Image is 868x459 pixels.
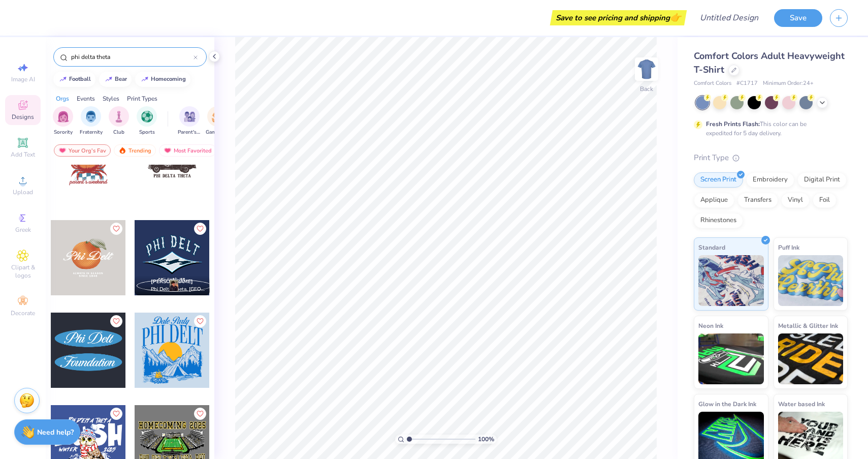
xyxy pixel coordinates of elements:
[478,435,494,444] span: 100 %
[797,172,847,188] div: Digital Print
[53,106,73,136] button: filter button
[706,119,831,138] div: This color can be expedited for 5 day delivery.
[553,10,684,25] div: Save to see pricing and shipping
[80,106,103,136] button: filter button
[12,113,34,121] span: Designs
[11,75,35,83] span: Image AI
[737,193,778,208] div: Transfers
[670,11,681,23] span: 👉
[137,106,157,136] div: filter for Sports
[206,129,229,136] span: Game Day
[118,147,126,154] img: trending.gif
[56,94,69,103] div: Orgs
[694,213,743,228] div: Rhinestones
[15,226,31,234] span: Greek
[127,94,157,103] div: Print Types
[813,193,837,208] div: Foil
[778,320,838,331] span: Metallic & Glitter Ink
[114,144,156,157] div: Trending
[70,52,194,62] input: Try "Alpha"
[212,111,223,123] img: Game Day Image
[80,106,103,136] div: filter for Fraternity
[77,94,95,103] div: Events
[99,72,132,87] button: bear
[59,76,67,82] img: trend_line.gif
[5,263,41,280] span: Clipart & logos
[206,106,229,136] button: filter button
[103,94,119,103] div: Styles
[113,111,124,123] img: Club Image
[141,76,149,82] img: trend_line.gif
[692,8,766,28] input: Untitled Design
[694,172,743,188] div: Screen Print
[194,408,206,420] button: Like
[774,9,822,27] button: Save
[694,152,848,164] div: Print Type
[184,111,196,123] img: Parent's Weekend Image
[698,242,725,253] span: Standard
[137,106,157,136] button: filter button
[640,84,653,94] div: Back
[194,223,206,235] button: Like
[109,106,129,136] div: filter for Club
[80,129,103,136] span: Fraternity
[159,144,216,157] div: Most Favorited
[694,193,734,208] div: Applique
[58,147,67,154] img: most_fav.gif
[778,255,844,306] img: Puff Ink
[151,286,206,293] span: Phi Delta Theta, [GEOGRAPHIC_DATA][US_STATE]
[53,106,73,136] div: filter for Sorority
[113,129,124,136] span: Club
[11,309,35,317] span: Decorate
[698,399,756,409] span: Glow in the Dark Ink
[694,79,731,88] span: Comfort Colors
[746,172,794,188] div: Embroidery
[141,111,153,123] img: Sports Image
[151,278,193,285] span: [PERSON_NAME]
[698,255,764,306] img: Standard
[206,106,229,136] div: filter for Game Day
[85,111,97,123] img: Fraternity Image
[694,50,845,76] span: Comfort Colors Adult Heavyweight T-Shirt
[763,79,814,88] span: Minimum Order: 24 +
[778,242,799,253] span: Puff Ink
[135,72,190,87] button: homecoming
[110,408,122,420] button: Like
[105,76,113,82] img: trend_line.gif
[13,188,33,196] span: Upload
[736,79,758,88] span: # C1717
[781,193,810,208] div: Vinyl
[698,320,723,331] span: Neon Ink
[706,120,760,128] strong: Fresh Prints Flash:
[109,106,129,136] button: filter button
[57,111,69,123] img: Sorority Image
[636,59,657,79] img: Back
[69,76,91,82] div: football
[54,144,111,157] div: Your Org's Fav
[194,315,206,327] button: Like
[11,150,35,159] span: Add Text
[139,129,155,136] span: Sports
[778,399,825,409] span: Water based Ink
[110,315,122,327] button: Like
[698,333,764,384] img: Neon Ink
[37,427,74,437] strong: Need help?
[178,106,201,136] button: filter button
[164,147,172,154] img: most_fav.gif
[178,106,201,136] div: filter for Parent's Weekend
[115,76,127,82] div: bear
[53,72,95,87] button: football
[110,223,122,235] button: Like
[178,129,201,136] span: Parent's Weekend
[151,76,186,82] div: homecoming
[54,129,73,136] span: Sorority
[778,333,844,384] img: Metallic & Glitter Ink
